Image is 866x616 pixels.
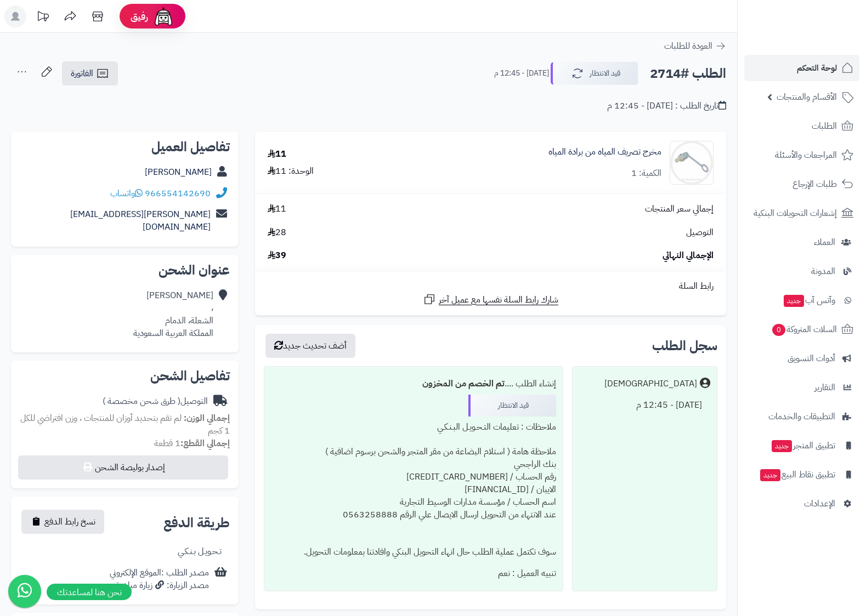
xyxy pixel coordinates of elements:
[814,235,835,250] span: العملاء
[180,437,230,450] strong: إجمالي القطع:
[607,100,726,112] div: تاريخ الطلب : [DATE] - 12:45 م
[268,165,314,178] div: الوحدة: 11
[631,167,661,180] div: الكمية: 1
[783,293,835,308] span: وآتس آب
[103,395,180,408] span: ( طرق شحن مخصصة )
[775,147,837,163] span: المراجعات والأسئلة
[804,496,835,511] span: الإعدادات
[103,395,208,408] div: التوصيل
[21,510,104,534] button: نسخ رابط الدفع
[793,176,837,192] span: طلبات الإرجاع
[759,467,835,482] span: تطبيق نقاط البيع
[788,351,835,366] span: أدوات التسويق
[604,378,697,390] div: [DEMOGRAPHIC_DATA]
[29,5,56,30] a: تحديثات المنصة
[811,264,835,279] span: المدونة
[271,417,556,563] div: ملاحظات : تعليمات التـحـويـل البـنـكـي ملاحظة هامة ( استلام البضاعة من مقر المتجر والشحن برسوم اض...
[184,412,230,425] strong: إجمالي الوزن:
[152,5,174,27] img: ai-face.png
[259,280,722,293] div: رابط السلة
[423,293,558,306] a: شارك رابط السلة نفسها مع عميل آخر
[494,68,549,79] small: [DATE] - 12:45 م
[754,206,837,221] span: إشعارات التحويلات البنكية
[163,516,230,529] h2: طريقة الدفع
[71,67,93,80] span: الفاتورة
[44,515,95,528] span: نسخ رابط الدفع
[110,579,209,592] div: مصدر الزيارة: زيارة مباشرة
[812,118,837,134] span: الطلبات
[145,187,211,200] a: 966554142690
[797,60,837,76] span: لوحة التحكم
[579,395,710,416] div: [DATE] - 12:45 م
[760,469,780,481] span: جديد
[791,31,856,54] img: logo-2.png
[645,203,714,215] span: إجمالي سعر المنتجات
[268,203,286,215] span: 11
[772,440,792,452] span: جديد
[744,171,859,197] a: طلبات الإرجاع
[154,437,230,450] small: 1 قطعة
[268,148,286,161] div: 11
[744,403,859,430] a: التطبيقات والخدمات
[670,141,713,185] img: 1668707237-11002044-90x90.jpg
[744,258,859,284] a: المدونة
[744,200,859,226] a: إشعارات التحويلات البنكية
[62,61,118,85] a: الفاتورة
[110,567,209,592] div: مصدر الطلب :الموقع الإلكتروني
[784,295,804,307] span: جديد
[744,432,859,459] a: تطبيق المتجرجديد
[548,146,661,158] a: مخرج تصريف المياه من برادة المياه
[664,39,712,53] span: العودة للطلبات
[744,229,859,255] a: العملاء
[131,10,148,23] span: رفيق
[777,89,837,105] span: الأقسام والمنتجات
[663,249,714,262] span: الإجمالي النهائي
[110,187,143,200] a: واتساب
[271,373,556,395] div: إنشاء الطلب ....
[744,287,859,313] a: وآتس آبجديد
[268,249,286,262] span: 39
[650,62,726,85] h2: الطلب #2714
[664,39,726,53] a: العودة للطلبات
[771,322,837,337] span: السلات المتروكة
[20,412,230,437] span: لم تقم بتحديد أوزان للمنتجات ، وزن افتراضي للكل 1 كجم
[744,490,859,517] a: الإعدادات
[771,438,835,453] span: تطبيق المتجر
[744,55,859,81] a: لوحة التحكم
[744,142,859,168] a: المراجعات والأسئلة
[70,208,211,233] a: [PERSON_NAME][EMAIL_ADDRESS][DOMAIN_NAME]
[268,226,286,239] span: 28
[468,395,556,417] div: قيد الانتظار
[145,166,212,179] a: [PERSON_NAME]
[18,455,228,480] button: إصدار بوليصة الشحن
[744,374,859,401] a: التقارير
[652,339,717,352] h3: سجل الطلب
[744,113,859,139] a: الطلبات
[686,226,714,239] span: التوصيل
[133,289,213,339] div: [PERSON_NAME] ، الشعلة، الدمام المملكة العربية السعودية
[265,334,355,358] button: أضف تحديث جديد
[744,345,859,372] a: أدوات التسويق
[772,324,785,336] span: 0
[814,380,835,395] span: التقارير
[20,369,230,383] h2: تفاصيل الشحن
[439,294,558,306] span: شارك رابط السلة نفسها مع عميل آخر
[551,62,638,85] button: قيد الانتظار
[422,377,505,390] b: تم الخصم من المخزون
[768,409,835,424] span: التطبيقات والخدمات
[20,264,230,277] h2: عنوان الشحن
[178,545,222,558] div: تـحـويـل بـنـكـي
[744,316,859,343] a: السلات المتروكة0
[744,461,859,488] a: تطبيق نقاط البيعجديد
[271,563,556,584] div: تنبيه العميل : نعم
[20,140,230,153] h2: تفاصيل العميل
